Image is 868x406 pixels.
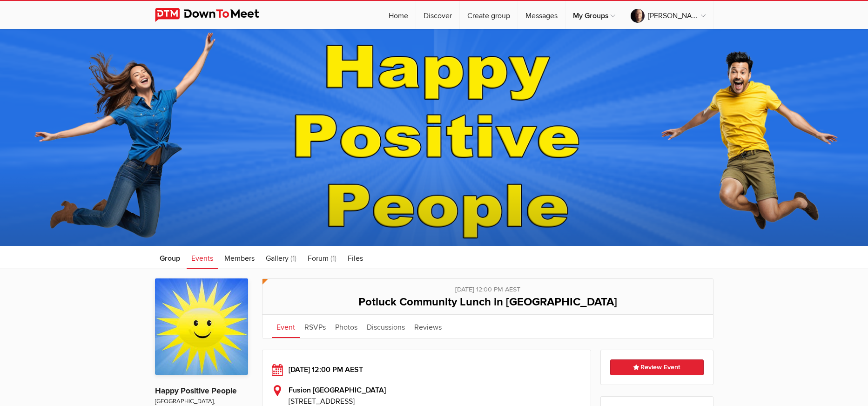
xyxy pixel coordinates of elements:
[155,386,237,396] a: Happy Positive People
[348,254,363,263] span: Files
[220,246,259,269] a: Members
[224,254,255,263] span: Members
[343,246,368,269] a: Files
[266,254,289,263] span: Gallery
[272,315,300,338] a: Event
[416,1,459,29] a: Discover
[330,254,336,263] span: (1)
[623,1,713,29] a: [PERSON_NAME]
[565,1,623,29] a: My Groups
[187,246,218,269] a: Events
[261,246,301,269] a: Gallery (1)
[155,246,185,269] a: Group
[155,278,248,375] img: Happy Positive People
[308,254,329,263] span: Forum
[460,1,518,29] a: Create group
[610,359,704,375] a: Review Event
[330,315,362,338] a: Photos
[358,295,617,309] span: Potluck Community Lunch in [GEOGRAPHIC_DATA]
[300,315,330,338] a: RSVPs
[518,1,565,29] a: Messages
[272,279,704,295] div: [DATE] 12:00 PM AEST
[160,254,180,263] span: Group
[381,1,416,29] a: Home
[362,315,410,338] a: Discussions
[272,364,582,375] div: [DATE] 12:00 PM AEST
[155,8,274,22] img: DownToMeet
[410,315,446,338] a: Reviews
[289,386,386,395] b: Fusion [GEOGRAPHIC_DATA]
[290,254,296,263] span: (1)
[191,254,213,263] span: Events
[303,246,341,269] a: Forum (1)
